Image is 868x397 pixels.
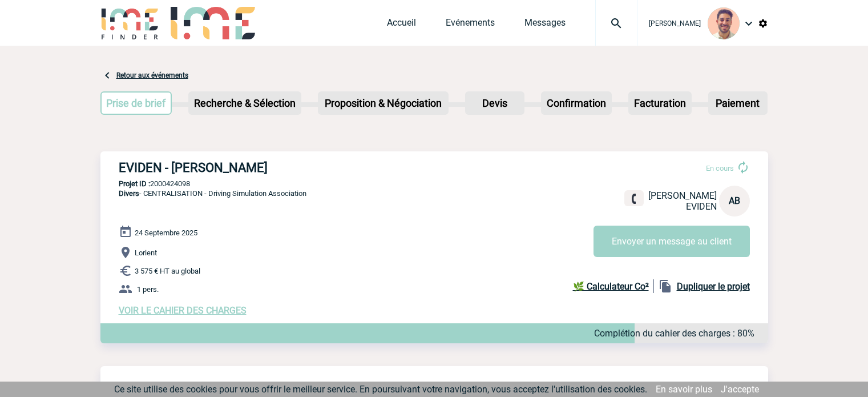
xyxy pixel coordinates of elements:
img: IME-Finder [100,7,160,39]
b: 🌿 Calculateur Co² [573,281,649,292]
h3: EVIDEN - [PERSON_NAME] [119,161,461,175]
img: file_copy-black-24dp.png [659,279,672,293]
a: 🌿 Calculateur Co² [573,279,654,293]
a: Retour aux événements [116,71,188,79]
img: fixe.png [629,194,639,204]
span: [PERSON_NAME] [649,19,701,27]
span: Divers [119,189,139,198]
a: Accueil [387,17,416,33]
a: Messages [524,17,566,33]
p: Proposition & Négociation [319,93,447,114]
a: VOIR LE CAHIER DES CHARGES [119,305,247,316]
span: Lorient [135,248,157,257]
span: 24 Septembre 2025 [135,228,197,237]
p: Facturation [629,93,691,114]
a: J'accepte [721,384,759,395]
span: AB [729,195,740,206]
p: Prise de brief [102,93,171,114]
span: Ce site utilise des cookies pour vous offrir le meilleur service. En poursuivant votre navigation... [114,384,647,395]
p: Confirmation [542,93,611,114]
p: Paiement [709,93,766,114]
b: Projet ID : [119,179,150,188]
p: Recherche & Sélection [189,93,300,114]
a: Evénements [446,17,495,33]
span: 3 575 € HT au global [135,267,200,275]
a: En savoir plus [656,384,712,395]
span: 1 pers. [137,285,159,294]
b: Dupliquer le projet [677,281,750,292]
span: - CENTRALISATION - Driving Simulation Association [119,189,306,198]
img: 132114-0.jpg [708,7,740,39]
p: Devis [466,93,523,114]
span: EVIDEN [686,201,717,212]
span: [PERSON_NAME] [648,190,717,201]
p: 2000424098 [100,179,768,188]
span: En cours [706,164,734,173]
button: Envoyer un message au client [594,226,750,257]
